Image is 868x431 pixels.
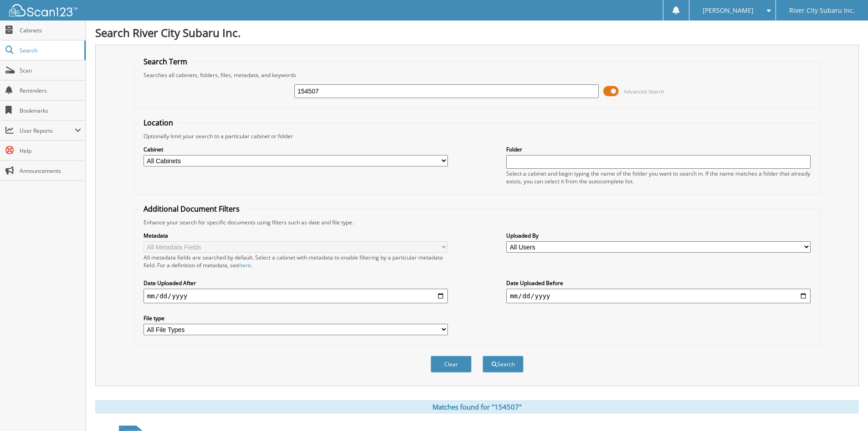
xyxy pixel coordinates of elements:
[20,107,81,114] span: Bookmarks
[506,145,811,153] label: Folder
[20,167,81,175] span: Announcements
[144,289,448,303] input: start
[506,279,811,287] label: Date Uploaded Before
[506,170,811,185] div: Select a cabinet and begin typing the name of the folder you want to search in. If the name match...
[239,261,251,269] a: here
[139,132,815,140] div: Optionally limit your search to a particular cabinet or folder
[144,232,448,239] label: Metadata
[95,25,859,40] h1: Search River City Subaru Inc.
[506,289,811,303] input: end
[9,4,77,16] img: scan123-logo-white.svg
[483,356,524,373] button: Search
[144,145,448,153] label: Cabinet
[139,118,178,128] legend: Location
[139,57,192,67] legend: Search Term
[20,26,81,34] span: Cabinets
[139,204,244,214] legend: Additional Document Filters
[506,232,811,239] label: Uploaded By
[139,71,815,79] div: Searches all cabinets, folders, files, metadata, and keywords
[144,314,448,322] label: File type
[20,147,81,155] span: Help
[703,8,754,13] span: [PERSON_NAME]
[431,356,472,373] button: Clear
[144,254,448,269] div: All metadata fields are searched by default. Select a cabinet with metadata to enable filtering b...
[624,88,664,95] span: Advanced Search
[139,218,815,226] div: Enhance your search for specific documents using filters such as date and file type.
[95,400,859,414] div: Matches found for "154507"
[20,47,80,54] span: Search
[20,67,81,74] span: Scan
[20,127,75,135] span: User Reports
[20,87,81,94] span: Reminders
[144,279,448,287] label: Date Uploaded After
[789,8,855,13] span: River City Subaru Inc.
